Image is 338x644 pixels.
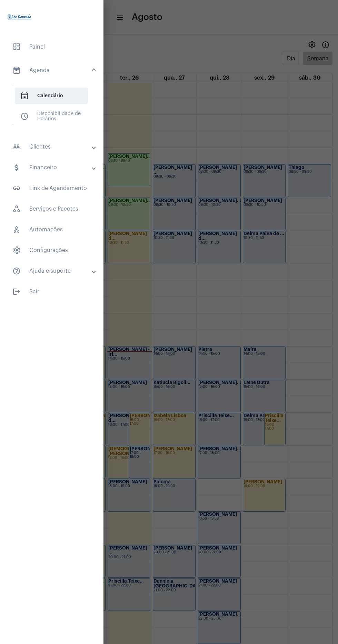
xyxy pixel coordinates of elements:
[12,143,21,151] mat-icon: sidenav icon
[7,39,97,55] span: Painel
[12,288,21,296] mat-icon: sidenav icon
[6,3,33,31] img: 4c910ca3-f26c-c648-53c7-1a2041c6e520.jpg
[12,66,92,74] mat-panel-title: Agenda
[12,163,92,172] mat-panel-title: Financeiro
[15,88,88,104] span: Calendário
[4,81,103,134] div: sidenav iconAgenda
[4,159,103,176] mat-expansion-panel-header: sidenav iconFinanceiro
[12,225,21,234] span: sidenav icon
[7,283,97,300] span: Sair
[4,139,103,155] mat-expansion-panel-header: sidenav iconClientes
[12,184,21,192] mat-icon: sidenav icon
[12,163,21,172] mat-icon: sidenav icon
[12,66,21,74] mat-icon: sidenav icon
[4,263,103,279] mat-expansion-panel-header: sidenav iconAjuda e suporte
[7,242,97,259] span: Configurações
[20,92,29,100] span: sidenav icon
[4,59,103,81] mat-expansion-panel-header: sidenav iconAgenda
[20,112,29,121] span: sidenav icon
[7,201,97,217] span: Serviços e Pacotes
[12,43,21,51] span: sidenav icon
[12,267,21,275] mat-icon: sidenav icon
[7,221,97,238] span: Automações
[15,108,88,125] span: Disponibilidade de Horários
[12,205,21,213] span: sidenav icon
[12,143,92,151] mat-panel-title: Clientes
[7,180,97,197] span: Link de Agendamento
[12,246,21,254] span: sidenav icon
[12,267,92,275] mat-panel-title: Ajuda e suporte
